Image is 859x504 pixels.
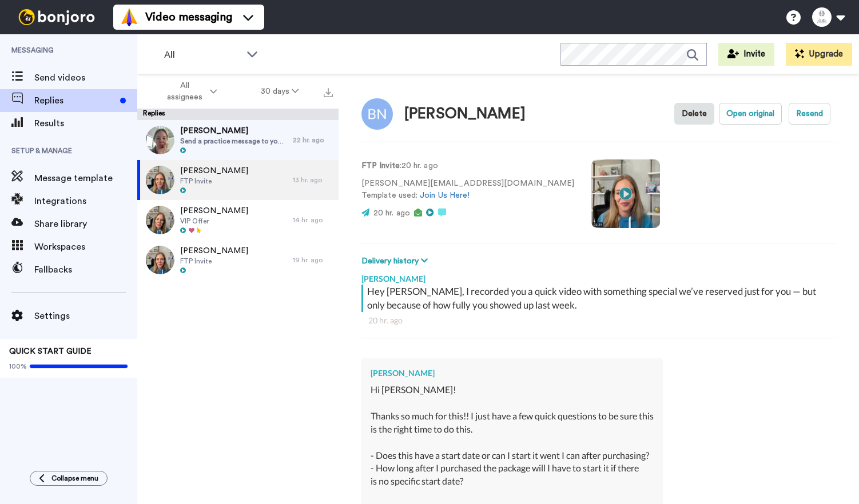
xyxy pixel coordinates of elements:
span: Results [34,117,137,130]
span: Video messaging [145,9,232,25]
div: 22 hr. ago [293,135,333,145]
span: Workspaces [34,240,137,254]
p: [PERSON_NAME][EMAIL_ADDRESS][DOMAIN_NAME] Template used: [361,178,574,202]
div: Hey [PERSON_NAME], I recorded you a quick video with something special we’ve reserved just for yo... [367,285,833,312]
button: Invite [718,43,774,66]
span: All [164,48,241,62]
img: bc97d674-a63e-43a9-b900-5fbeae9bcdff-thumb.jpg [146,126,174,154]
a: [PERSON_NAME]Send a practice message to yourself22 hr. ago [137,120,339,160]
div: [PERSON_NAME] [404,106,526,122]
div: [PERSON_NAME] [361,267,836,285]
a: [PERSON_NAME]VIP Offer14 hr. ago [137,200,339,240]
button: Open original [719,103,782,125]
strong: FTP Invite [361,162,400,170]
button: Collapse menu [30,471,108,486]
div: 20 hr. ago [368,315,829,326]
span: Fallbacks [34,263,137,277]
a: [PERSON_NAME]FTP Invite19 hr. ago [137,240,339,280]
span: [PERSON_NAME] [180,125,287,137]
span: 100% [9,362,27,371]
button: All assignees [140,75,239,107]
img: export.svg [324,88,333,97]
span: [PERSON_NAME] [180,165,248,177]
span: Message template [34,171,137,185]
img: ab1b73d4-a3ca-4dc8-93c0-50c1497d9326-thumb.jpg [146,166,174,194]
button: 30 days [239,81,321,102]
img: vm-color.svg [120,8,138,26]
a: [PERSON_NAME]FTP Invite13 hr. ago [137,160,339,200]
span: Settings [34,309,137,323]
span: [PERSON_NAME] [180,205,248,217]
span: Send videos [34,71,137,85]
span: Share library [34,217,137,231]
span: 20 hr. ago [373,209,410,217]
span: Collapse menu [51,474,98,483]
span: QUICK START GUIDE [9,347,92,355]
img: Image of Bernie Nunez [361,98,393,130]
span: VIP Offer [180,217,248,226]
span: Integrations [34,194,137,208]
p: : 20 hr. ago [361,160,574,172]
img: 54a036ba-fad4-4c84-a425-62d8b485fa3c-thumb.jpg [146,206,174,234]
div: 14 hr. ago [293,215,333,225]
button: Delivery history [361,255,431,267]
div: 13 hr. ago [293,175,333,185]
div: 19 hr. ago [293,255,333,265]
button: Export all results that match these filters now. [320,83,336,100]
span: All assignees [161,80,208,103]
div: [PERSON_NAME] [371,367,654,379]
span: Replies [34,94,116,107]
span: Send a practice message to yourself [180,137,287,146]
span: FTP Invite [180,257,248,266]
button: Upgrade [786,43,852,66]
div: Replies [137,109,339,120]
a: Join Us Here! [420,191,470,199]
button: Resend [789,103,830,125]
span: [PERSON_NAME] [180,245,248,257]
img: 63f0fb0a-2f56-4f6b-bc10-7cf5342ebc0b-thumb.jpg [146,246,174,274]
span: FTP Invite [180,177,248,186]
img: bj-logo-header-white.svg [14,9,100,25]
button: Delete [674,103,714,125]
